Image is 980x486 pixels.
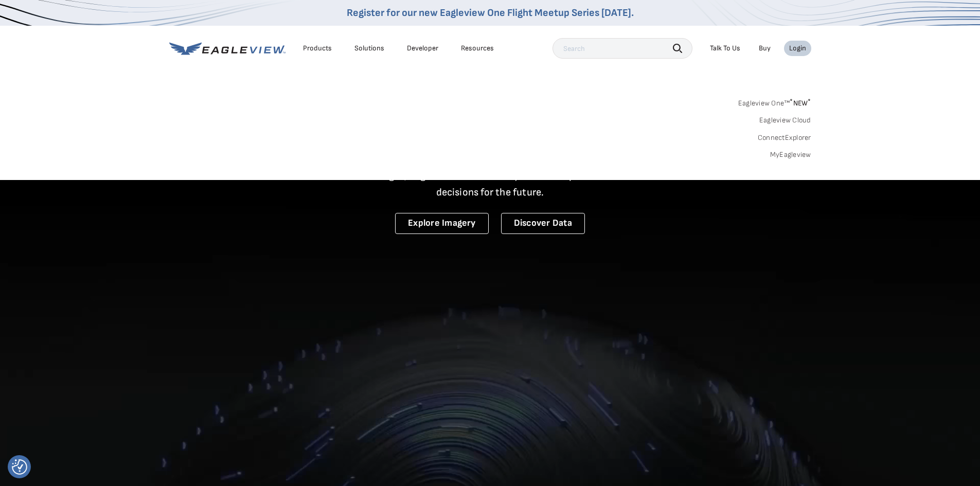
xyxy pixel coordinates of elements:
a: Developer [407,44,438,53]
a: Buy [759,44,771,53]
a: Discover Data [501,213,585,234]
img: Revisit consent button [12,459,27,475]
div: Login [789,44,806,53]
div: Talk To Us [710,44,740,53]
a: Explore Imagery [395,213,489,234]
a: Eagleview Cloud [759,116,811,125]
button: Consent Preferences [12,459,27,475]
a: MyEagleview [770,150,811,159]
div: Solutions [354,44,384,53]
a: ConnectExplorer [758,133,811,142]
a: Register for our new Eagleview One Flight Meetup Series [DATE]. [347,7,634,19]
a: Eagleview One™*NEW* [738,96,811,107]
div: Products [303,44,332,53]
div: Resources [461,44,494,53]
span: NEW [790,99,811,107]
input: Search [553,38,692,59]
